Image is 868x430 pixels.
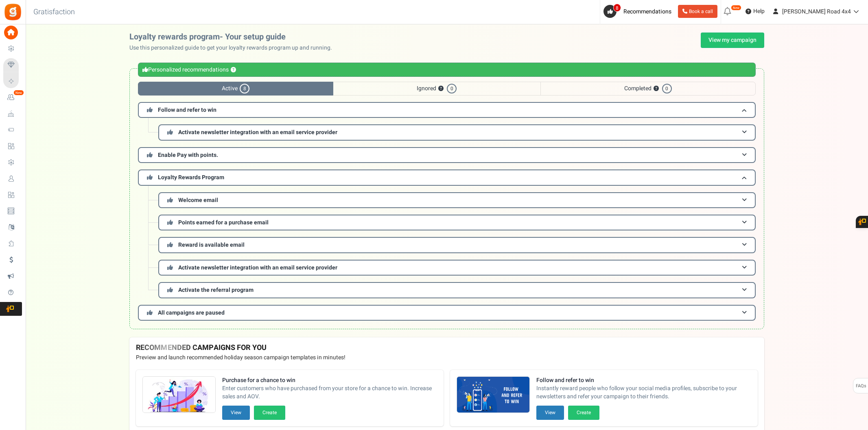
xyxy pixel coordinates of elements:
button: Create [568,406,599,420]
span: Activate newsletter integration with an email service provider [178,128,337,137]
span: 8 [613,4,621,12]
h3: Gratisfaction [24,4,84,20]
a: Book a call [678,5,717,18]
p: Preview and launch recommended holiday season campaign templates in minutes! [136,354,758,362]
span: Recommendations [623,7,671,16]
span: Points earned for a purchase email [178,218,269,227]
em: New [13,90,24,96]
span: Activate newsletter integration with an email service provider [178,263,337,272]
span: 0 [447,84,457,93]
img: Gratisfaction [4,3,22,21]
div: Personalized recommendations [138,63,756,77]
button: View [222,406,250,420]
span: Active [138,82,333,96]
a: 8 Recommendations [603,5,675,18]
img: Recommended Campaigns [143,377,215,413]
span: FAQs [855,378,866,394]
button: ? [231,67,236,73]
span: Follow and refer to win [158,106,216,114]
button: Create [254,406,285,420]
span: Activate the referral program [178,286,254,294]
p: Use this personalized guide to get your loyalty rewards program up and running. [129,44,339,52]
em: New [731,5,741,11]
span: Loyalty Rewards Program [158,173,224,182]
button: View [536,406,564,420]
span: 8 [240,84,249,93]
strong: Follow and refer to win [536,376,751,384]
span: Ignored [333,82,540,96]
span: 0 [662,84,672,93]
a: View my campaign [701,33,764,48]
span: Reward is available email [178,241,245,249]
span: Help [751,7,765,15]
h2: Loyalty rewards program- Your setup guide [129,33,339,41]
span: Welcome email [178,196,218,204]
a: New [3,91,22,104]
a: Help [742,5,768,18]
img: Recommended Campaigns [457,377,529,413]
span: Instantly reward people who follow your social media profiles, subscribe to your newsletters and ... [536,384,751,401]
strong: Purchase for a chance to win [222,376,437,384]
span: Enter customers who have purchased from your store for a chance to win. Increase sales and AOV. [222,384,437,401]
button: ? [438,86,444,91]
span: Completed [540,82,756,96]
span: Enable Pay with points. [158,151,218,159]
h4: RECOMMENDED CAMPAIGNS FOR YOU [136,344,758,352]
span: All campaigns are paused [158,308,225,317]
span: [PERSON_NAME] Road 4x4 [782,7,851,16]
button: ? [654,86,659,91]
